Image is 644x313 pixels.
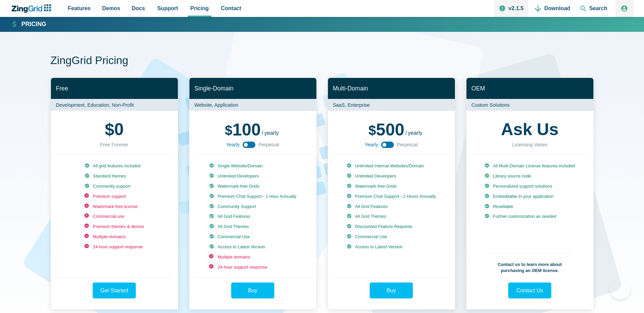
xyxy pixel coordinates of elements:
li: Commercial Use [209,234,296,240]
li: Premium Chat Support - 1 Hour Annually [209,193,296,200]
li: All grid features included [85,163,144,169]
h2: Single-Domain [189,78,316,99]
li: Unlimited Developers [209,173,296,179]
li: All Grid Features [209,213,296,220]
span: yearly [264,130,279,136]
li: Embeddable in your application [484,193,575,200]
span: 100 [225,120,261,139]
p: Website, Application [189,99,316,111]
li: Premium support [85,193,144,200]
p: Contact us to learn more about purchasing an OEM license. [487,253,572,274]
strong: Ask Us [501,121,559,138]
span: Docs [132,4,145,13]
a: Buy [370,283,413,298]
p: Development, Education, Non-Profit [51,99,178,111]
span: Pricing [190,4,209,13]
li: Access to Latest Version [347,244,436,250]
li: Resellable [484,204,575,210]
li: Premium Chat Support - 2 Hours Annually [347,193,436,200]
span: Support [157,4,178,13]
li: Commercial use [85,213,144,220]
li: Access to Latest Version [209,244,296,250]
span: / [405,130,407,136]
strong: Pricing [21,21,46,27]
li: Discounted Feature Requests [347,224,436,230]
li: All Grid Features [347,204,436,210]
div: Licensing Varies [512,141,548,149]
div: Free Forever [100,141,128,149]
li: Community Support [209,204,296,210]
h2: Multi-Domain [328,78,455,99]
li: Multiple domains [85,234,144,240]
li: Standard themes [85,173,144,179]
a: Pricing [12,20,46,28]
span: yearly [408,130,423,136]
h2: Free [51,78,178,99]
li: Unlimited Developers [347,173,436,179]
p: Custom Solutions [466,99,593,111]
li: Watermark-free Grids [347,183,436,189]
li: Community support [85,183,144,189]
a: Buy [231,283,274,298]
li: Further customization as needed [484,213,575,220]
span: Features [68,4,91,13]
a: Contact Us [508,283,551,298]
li: 24-hour support response [85,244,144,250]
h2: OEM [466,78,593,99]
span: $ [105,121,114,138]
li: Watermark-free license [85,204,144,210]
li: All Grid Themes [347,213,436,220]
span: Contact [221,4,241,13]
a: ZingChart Logo. Click to return to the homepage [11,4,55,13]
li: Personalized support solutions [484,183,575,189]
span: / [262,130,263,136]
span: 500 [368,120,404,139]
li: Watermark-free Grids [209,183,296,189]
li: Unlimited Internal Websites/Domain [347,163,436,169]
strong: 0 [105,121,124,138]
li: Single Website/Domain [209,163,296,169]
li: All Multi-Domain License features included [484,163,575,169]
li: Commercial Use [347,234,436,240]
iframe: Toggle Customer Support [610,279,630,299]
li: Library source code [484,173,575,179]
li: Premium themes & demos [85,224,144,230]
li: Multiple domains [209,254,296,260]
span: Perpetual [258,141,279,149]
span: Demos [102,4,120,13]
span: Yearly [365,141,378,149]
p: SaaS, Enterprise [328,99,455,111]
span: Yearly [226,141,239,149]
li: 24-hour support response [209,264,296,270]
li: All Grid Themes [209,224,296,230]
h1: ZingGrid Pricing [51,54,594,69]
a: Get Started [93,283,136,298]
span: Perpetual [397,141,418,149]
